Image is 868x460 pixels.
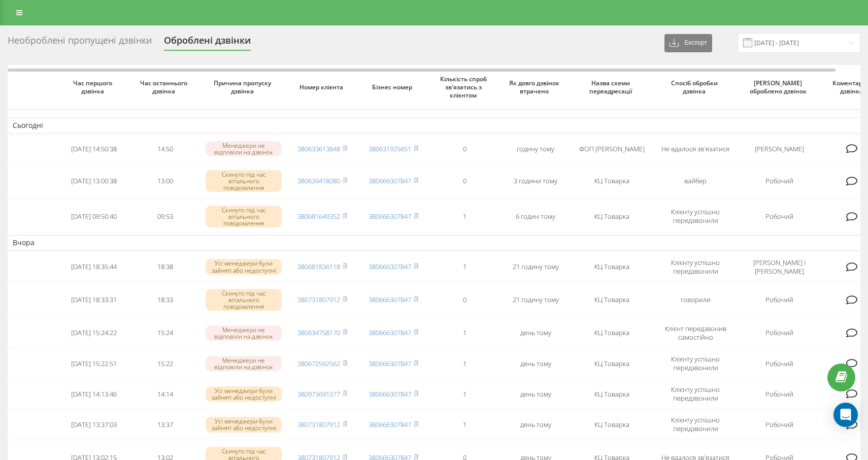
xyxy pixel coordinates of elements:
td: 14:14 [129,380,201,408]
a: 380666307847 [369,295,411,304]
div: Усі менеджери були зайняті або недоступні [206,386,282,402]
td: Клієнту успішно передзвонили [652,349,739,378]
td: Клієнту успішно передзвонили [652,380,739,408]
div: Усі менеджери були зайняті або недоступні [206,259,282,274]
a: 380681836118 [297,262,340,271]
td: КЦ Товарка [571,283,652,317]
td: 1 [429,253,500,281]
td: 0 [429,164,500,198]
td: 6 годин тому [500,200,571,233]
td: КЦ Товарка [571,164,652,198]
td: [PERSON_NAME] [739,136,820,162]
td: 1 [429,380,500,408]
div: Менеджери не відповіли на дзвінок [206,141,282,156]
td: [DATE] 18:35:44 [58,253,129,281]
td: день тому [500,380,571,408]
td: КЦ Товарка [571,349,652,378]
td: Робочий [739,164,820,198]
td: 15:22 [129,349,201,378]
div: Менеджери не відповіли на дзвінок [206,356,282,371]
td: 21 годину тому [500,283,571,317]
td: Клієнту успішно передзвонили [652,253,739,281]
div: Скинуто під час вітального повідомлення [206,206,282,228]
td: КЦ Товарка [571,200,652,233]
td: [DATE] 18:33:31 [58,283,129,317]
a: 380666307847 [369,262,411,271]
td: 1 [429,410,500,439]
a: 380672592562 [297,359,340,368]
td: 1 [429,319,500,347]
td: [PERSON_NAME] і [PERSON_NAME] [739,253,820,281]
td: 21 годину тому [500,253,571,281]
td: [DATE] 09:50:40 [58,200,129,233]
td: Клієнт передзвонив самостійно [652,319,739,347]
div: Необроблені пропущені дзвінки [8,35,152,51]
span: Час першого дзвінка [66,79,121,95]
a: 380634758170 [297,328,340,337]
td: годину тому [500,136,571,162]
td: [DATE] 15:22:51 [58,349,129,378]
a: 380666307847 [369,359,411,368]
a: 380631925651 [369,144,411,153]
a: 380666307847 [369,328,411,337]
td: Клієнту успішно передзвонили [652,200,739,233]
td: день тому [500,410,571,439]
a: 380639418080 [297,176,340,185]
a: 380666307847 [369,420,411,429]
td: Клієнту успішно передзвонили [652,410,739,439]
span: Спосіб обробки дзвінка [661,79,730,95]
button: Експорт [664,34,712,52]
td: 13:37 [129,410,201,439]
td: [DATE] 14:50:38 [58,136,129,162]
div: Скинуто під час вітального повідомлення [206,170,282,192]
span: Причина пропуску дзвінка [210,79,278,95]
a: 380973691077 [297,389,340,399]
td: 15:24 [129,319,201,347]
td: [DATE] 13:37:03 [58,410,129,439]
td: Робочий [739,410,820,439]
td: Робочий [739,349,820,378]
td: 09:53 [129,200,201,233]
td: Робочий [739,283,820,317]
a: 380633613848 [297,144,340,153]
span: Не вдалося зв'язатися [661,144,729,153]
td: 1 [429,349,500,378]
a: 380731807912 [297,420,340,429]
a: 380666307847 [369,389,411,399]
span: Назва схеми переадресації [580,79,644,95]
td: [DATE] 15:24:22 [58,319,129,347]
div: Оброблені дзвінки [164,35,251,51]
td: 18:33 [129,283,201,317]
span: Бізнес номер [366,83,421,91]
td: 14:50 [129,136,201,162]
a: 380731807912 [297,295,340,304]
span: говорили [681,295,711,304]
td: КЦ Товарка [571,253,652,281]
td: [DATE] 13:00:38 [58,164,129,198]
span: Як довго дзвінок втрачено [508,79,563,95]
td: [DATE] 14:13:46 [58,380,129,408]
span: Час останнього дзвінка [138,79,192,95]
span: вайбер [684,176,707,185]
div: Скинуто під час вітального повідомлення [206,289,282,311]
div: Менеджери не відповіли на дзвінок [206,325,282,341]
td: ФОП [PERSON_NAME] [571,136,652,162]
td: Робочий [739,380,820,408]
td: 18:38 [129,253,201,281]
td: 0 [429,136,500,162]
td: день тому [500,319,571,347]
div: Усі менеджери були зайняті або недоступні [206,417,282,432]
td: Робочий [739,200,820,233]
td: 1 [429,200,500,233]
td: 13:00 [129,164,201,198]
td: 3 години тому [500,164,571,198]
td: КЦ Товарка [571,319,652,347]
td: КЦ Товарка [571,380,652,408]
a: 380666307847 [369,176,411,185]
td: 0 [429,283,500,317]
td: Робочий [739,319,820,347]
span: Кількість спроб зв'язатись з клієнтом [437,75,492,99]
td: день тому [500,349,571,378]
a: 380681649352 [297,212,340,221]
span: [PERSON_NAME] оброблено дзвінок [747,79,811,95]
